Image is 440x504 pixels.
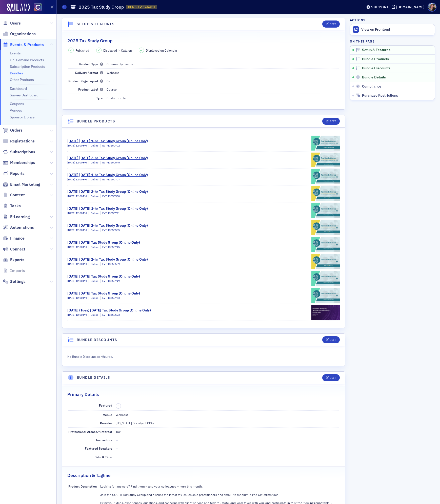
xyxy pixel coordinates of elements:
[89,178,98,182] div: Online
[100,421,112,425] span: Provider
[67,313,76,317] span: [DATE]
[67,138,148,144] div: [DATE] [DATE] 1-hr Tax Study Group (Online Only)
[10,236,25,241] span: Finance
[67,391,99,398] h2: Primary Details
[76,296,87,300] span: 12:00 PM
[7,4,30,12] img: SailAMX
[362,66,390,71] span: Bundle Discounts
[77,337,117,343] h4: Bundle Discounts
[67,194,76,198] span: [DATE]
[67,211,76,215] span: [DATE]
[330,339,336,341] div: Edit
[330,23,336,26] div: Edit
[75,48,89,53] span: Published
[371,5,389,9] div: Support
[100,194,120,198] div: EVT-13550580
[100,161,120,165] div: EVT-13550545
[67,236,340,253] a: [DATE] [DATE] Tax Study Group (Online Only)[DATE] 12:00 PMOnlineEVT-13550745
[3,20,21,26] a: Users
[350,24,435,35] a: View on Frontend
[3,182,40,187] a: Email Marketing
[67,185,340,202] a: [DATE] [DATE] 2-hr Tax Study Group (Online Only)[DATE] 12:00 PMOnlineEVT-13550580
[100,245,120,249] div: EVT-13550745
[3,171,25,176] a: Reports
[3,192,25,198] a: Content
[107,62,133,66] span: Community Events
[3,236,25,241] a: Finance
[89,144,98,148] div: Online
[116,429,121,434] div: Tax
[67,304,340,321] a: [DATE] (Tues) [DATE] Tax Study Group (Online Only)[DATE] 12:00 PMOnlineEVT-13550593
[10,225,34,230] span: Automations
[3,203,21,209] a: Tasks
[77,375,110,380] h4: Bundle Details
[107,79,113,83] span: Card
[76,194,87,198] span: 12:00 PM
[67,296,76,300] span: [DATE]
[67,152,340,168] a: [DATE] [DATE] 2-hr Tax Study Group (Online Only)[DATE] 12:00 PMOnlineEVT-13550545
[392,5,426,9] button: [DOMAIN_NAME]
[10,268,25,274] span: Imports
[76,144,87,147] span: 12:00 PM
[67,308,151,313] div: [DATE] (Tues) [DATE] Tax Study Group (Online Only)
[68,79,103,83] span: Product Page Layout
[350,39,435,44] h4: On this page
[89,245,98,249] div: Online
[10,101,24,106] a: Coupons
[100,296,120,300] div: EVT-13550753
[10,51,21,55] a: Events
[322,118,340,125] button: Edit
[100,228,120,232] div: EVT-13550585
[79,62,103,66] span: Product Type
[76,279,87,283] span: 12:00 PM
[10,86,27,91] a: Dashboard
[361,27,432,32] div: View on Frontend
[3,149,35,155] a: Subscriptions
[89,279,98,283] div: Online
[103,48,132,53] span: Displayed in Catalog
[67,37,112,44] h2: 2025 Tax Study Group
[67,245,76,249] span: [DATE]
[107,71,119,75] span: Webcast
[76,161,87,164] span: 12:00 PM
[3,138,35,144] a: Registrations
[10,279,26,284] span: Settings
[100,484,339,489] p: Looking for answers? Find them – and your colleagues – here this month.
[96,96,103,100] span: Type
[322,374,340,381] button: Edit
[362,75,386,80] span: Bundle Details
[396,5,425,9] div: [DOMAIN_NAME]
[10,77,34,82] a: Other Products
[67,287,340,304] a: [DATE] [DATE] Tax Study Group (Online Only)[DATE] 12:00 PMOnlineEVT-13550753
[128,5,155,9] span: BUNDLE-13946901
[3,160,35,165] a: Memberships
[89,296,98,300] div: Online
[362,57,389,61] span: Bundle Products
[146,48,177,53] span: Displayed on Calendar
[67,155,148,161] div: [DATE] [DATE] 2-hr Tax Study Group (Online Only)
[100,492,339,497] p: Join the COCPA Tax Study Group and discuss the latest tax issues sole practitioners and small- to...
[103,413,112,417] span: Venue
[10,138,35,144] span: Registrations
[67,270,340,287] a: [DATE] [DATE] Tax Study Group (Online Only)[DATE] 12:00 PMOnlineEVT-13550749
[330,376,336,379] div: Edit
[67,291,140,296] div: [DATE] [DATE] Tax Study Group (Online Only)
[10,128,23,133] span: Orders
[67,172,148,178] div: [DATE] [DATE] 1-hr Tax Study Group (Online Only)
[67,144,76,147] span: [DATE]
[107,94,339,102] dd: Customizable
[68,430,112,434] span: Professional Areas Of Interest
[79,4,124,10] h1: 2025 Tax Study Group
[10,214,30,220] span: E-Learning
[3,279,26,284] a: Settings
[67,257,148,262] div: [DATE] [DATE] 2-hr Tax Study Group (Online Only)
[10,182,40,187] span: Email Marketing
[67,223,148,228] div: [DATE] [DATE] 2-hr Tax Study Group (Online Only)
[76,228,87,232] span: 12:00 PM
[3,42,44,48] a: Events & Products
[76,178,87,181] span: 12:00 PM
[30,3,42,12] a: View Homepage
[76,313,87,317] span: 12:00 PM
[67,135,340,151] a: [DATE] [DATE] 1-hr Tax Study Group (Online Only)[DATE] 12:00 PMOnlineEVT-13550702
